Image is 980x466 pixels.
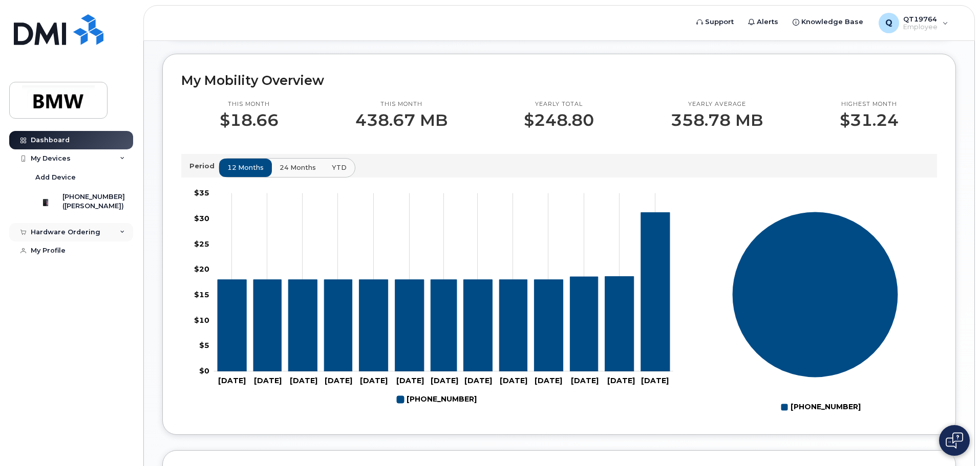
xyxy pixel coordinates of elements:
[397,391,477,408] g: Legend
[332,163,347,172] span: YTD
[194,188,209,197] tspan: $35
[194,213,209,223] tspan: $30
[194,315,209,324] tspan: $10
[903,15,938,23] span: QT19764
[781,398,861,416] g: Legend
[325,376,352,385] tspan: [DATE]
[689,12,741,32] a: Support
[355,111,448,129] p: 438.67 MB
[181,73,937,88] h2: My Mobility Overview
[218,212,670,371] g: 864-553-2405
[397,391,477,408] g: 864-553-2405
[290,376,317,385] tspan: [DATE]
[524,100,594,108] p: Yearly total
[671,111,763,129] p: 358.78 MB
[705,17,734,27] span: Support
[355,100,448,108] p: This month
[194,188,673,408] g: Chart
[194,264,209,274] tspan: $20
[360,376,388,385] tspan: [DATE]
[194,239,209,248] tspan: $25
[871,13,955,33] div: QT19764
[194,290,209,299] tspan: $15
[220,111,279,129] p: $18.66
[524,111,594,129] p: $248.80
[535,376,562,385] tspan: [DATE]
[280,163,316,172] span: 24 months
[500,376,527,385] tspan: [DATE]
[946,432,963,449] img: Open chat
[199,341,209,350] tspan: $5
[801,17,863,27] span: Knowledge Base
[903,23,938,31] span: Employee
[785,12,870,32] a: Knowledge Base
[641,376,669,385] tspan: [DATE]
[671,100,763,108] p: Yearly average
[220,100,279,108] p: This month
[254,376,282,385] tspan: [DATE]
[840,100,899,108] p: Highest month
[757,17,778,27] span: Alerts
[396,376,424,385] tspan: [DATE]
[199,366,209,375] tspan: $0
[741,12,785,32] a: Alerts
[571,376,599,385] tspan: [DATE]
[189,161,219,171] p: Period
[431,376,458,385] tspan: [DATE]
[607,376,635,385] tspan: [DATE]
[732,211,899,415] g: Chart
[464,376,492,385] tspan: [DATE]
[885,17,892,29] span: Q
[732,211,899,378] g: Series
[218,376,246,385] tspan: [DATE]
[840,111,899,129] p: $31.24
